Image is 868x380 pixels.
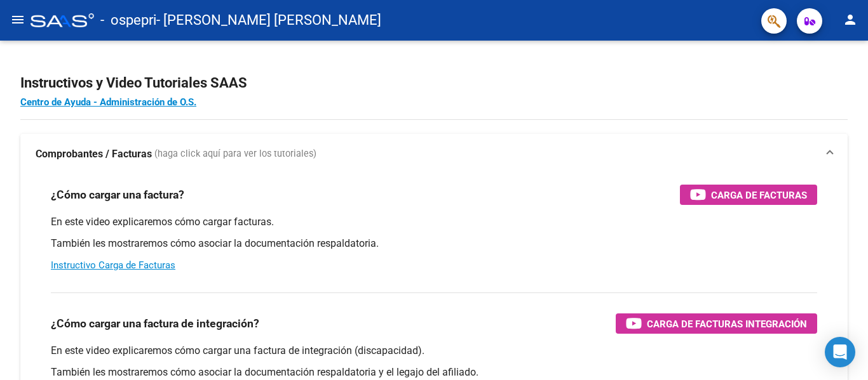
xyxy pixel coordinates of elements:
button: Carga de Facturas Integración [616,313,817,334]
p: En este video explicaremos cómo cargar facturas. [51,215,817,229]
mat-icon: person [843,12,858,27]
a: Centro de Ayuda - Administración de O.S. [20,96,196,108]
strong: Comprobantes / Facturas [36,147,152,161]
a: Instructivo Carga de Facturas [51,259,175,271]
span: Carga de Facturas Integración [647,316,807,332]
span: - ospepri [100,6,156,34]
mat-icon: menu [10,12,25,27]
p: También les mostraremos cómo asociar la documentación respaldatoria y el legajo del afiliado. [51,365,817,379]
p: En este video explicaremos cómo cargar una factura de integración (discapacidad). [51,344,817,358]
p: También les mostraremos cómo asociar la documentación respaldatoria. [51,237,817,251]
span: (haga click aquí para ver los tutoriales) [154,147,316,161]
span: - [PERSON_NAME] [PERSON_NAME] [156,6,381,34]
span: Carga de Facturas [711,187,807,203]
mat-expansion-panel-header: Comprobantes / Facturas (haga click aquí para ver los tutoriales) [20,134,848,174]
div: Open Intercom Messenger [825,337,855,367]
h3: ¿Cómo cargar una factura? [51,186,184,204]
h2: Instructivos y Video Tutoriales SAAS [20,71,848,95]
h3: ¿Cómo cargar una factura de integración? [51,315,259,332]
button: Carga de Facturas [680,185,817,205]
